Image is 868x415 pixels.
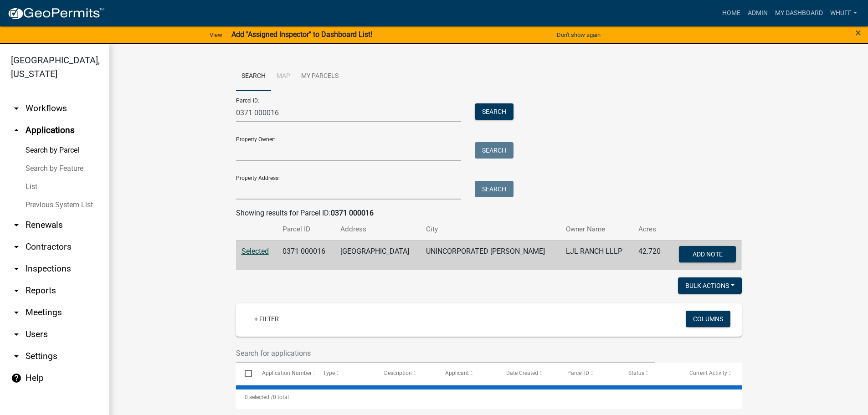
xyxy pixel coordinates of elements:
button: Columns [686,311,730,327]
i: arrow_drop_up [11,125,22,136]
span: Status [628,370,644,376]
i: help [11,373,22,384]
button: Search [475,103,514,120]
a: Home [719,5,744,22]
datatable-header-cell: Parcel ID [559,363,620,384]
datatable-header-cell: Type [314,363,375,384]
datatable-header-cell: Select [236,363,253,384]
datatable-header-cell: Date Created [498,363,559,384]
a: Selected [241,247,269,256]
td: LJL RANCH LLLP [560,240,633,270]
input: Search for applications [236,344,655,363]
span: Parcel ID [567,370,589,376]
i: arrow_drop_down [11,263,22,274]
i: arrow_drop_down [11,285,22,296]
a: + Filter [247,311,286,327]
td: [GEOGRAPHIC_DATA] [335,240,421,270]
i: arrow_drop_down [11,220,22,231]
span: Current Activity [689,370,727,376]
a: View [206,27,226,42]
th: Owner Name [560,219,633,240]
button: Don't show again [553,27,604,42]
a: Search [236,62,271,91]
a: Admin [744,5,771,22]
span: Description [384,370,412,376]
i: arrow_drop_down [11,241,22,252]
th: Address [335,219,421,240]
div: 0 total [236,386,742,409]
span: Application Number [262,370,312,376]
i: arrow_drop_down [11,351,22,362]
i: arrow_drop_down [11,103,22,114]
th: City [421,219,560,240]
strong: Add "Assigned Inspector" to Dashboard List! [231,30,372,39]
button: Add Note [679,246,736,262]
span: Date Created [506,370,538,376]
button: Bulk Actions [678,277,742,294]
a: My Parcels [296,62,344,91]
th: Parcel ID [277,219,335,240]
i: arrow_drop_down [11,307,22,318]
button: Search [475,142,514,159]
td: UNINCORPORATED [PERSON_NAME] [421,240,560,270]
button: Search [475,181,514,197]
span: Type [323,370,335,376]
div: Showing results for Parcel ID: [236,208,742,219]
button: Close [855,27,861,38]
td: 0371 000016 [277,240,335,270]
datatable-header-cell: Application Number [253,363,314,384]
a: My Dashboard [771,5,827,22]
i: arrow_drop_down [11,329,22,340]
th: Acres [633,219,669,240]
datatable-header-cell: Current Activity [681,363,742,384]
td: 42.720 [633,240,669,270]
datatable-header-cell: Status [620,363,681,384]
span: Add Note [693,250,723,257]
datatable-header-cell: Applicant [437,363,498,384]
span: × [855,26,861,39]
span: 0 selected / [245,394,273,400]
a: whuff [827,5,861,22]
strong: 0371 000016 [331,209,374,217]
datatable-header-cell: Description [375,363,437,384]
span: Applicant [445,370,469,376]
